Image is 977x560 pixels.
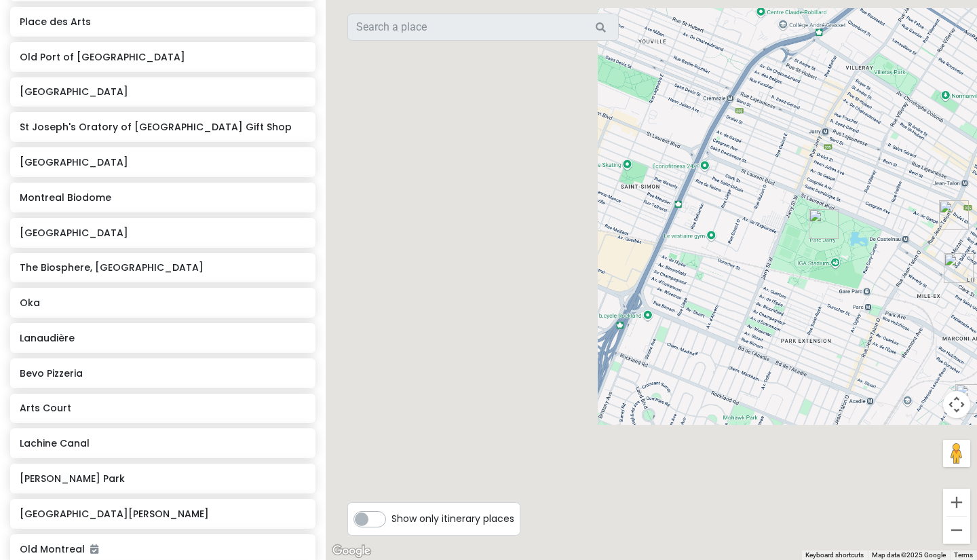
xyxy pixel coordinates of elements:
[943,440,970,467] button: Drag Pegman onto the map to open Street View
[20,191,305,204] h6: Montreal Biodome
[90,544,98,554] i: Added to itinerary
[20,227,305,239] h6: [GEOGRAPHIC_DATA]
[347,14,619,41] input: Search a place
[329,542,374,560] img: Google
[20,437,305,449] h6: Lachine Canal
[872,551,946,559] span: Map data ©2025 Google
[20,121,305,133] h6: St Joseph's Oratory of [GEOGRAPHIC_DATA] Gift Shop
[934,195,974,236] div: Jean Talon Market
[954,551,973,559] a: Terms (opens in new tab)
[20,156,305,168] h6: [GEOGRAPHIC_DATA]
[20,297,305,309] h6: Oka
[20,472,305,485] h6: [PERSON_NAME] Park
[20,367,305,379] h6: Bevo Pizzeria
[20,402,305,414] h6: Arts Court
[329,542,374,560] a: Open this area in Google Maps (opens a new window)
[943,489,970,516] button: Zoom in
[943,517,970,544] button: Zoom out
[943,391,970,418] button: Map camera controls
[20,508,305,520] h6: [GEOGRAPHIC_DATA][PERSON_NAME]
[391,511,514,526] span: Show only itinerary places
[20,16,305,28] h6: Place des Arts
[20,261,305,274] h6: The Biosphere, [GEOGRAPHIC_DATA]
[20,51,305,63] h6: Old Port of [GEOGRAPHIC_DATA]
[803,204,844,244] div: Parc Jarry
[20,332,305,344] h6: Lanaudière
[20,543,305,555] h6: Old Montreal
[805,550,864,560] button: Keyboard shortcuts
[20,86,305,98] h6: [GEOGRAPHIC_DATA]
